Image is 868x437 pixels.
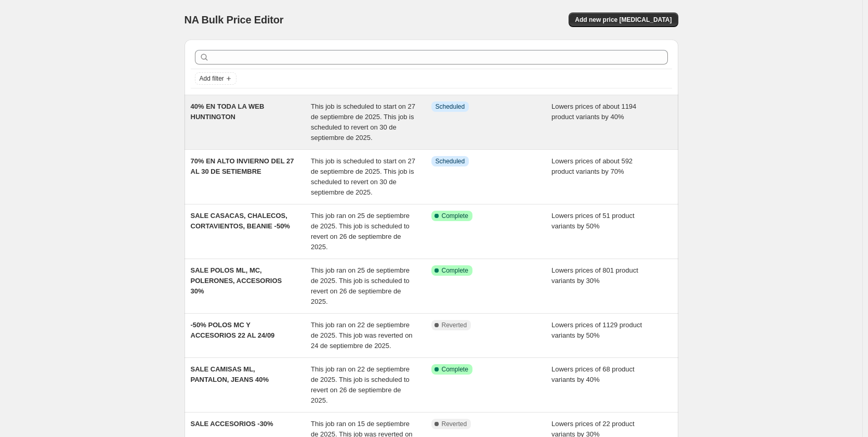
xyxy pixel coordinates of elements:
[185,14,284,25] span: NA Bulk Price Editor
[191,365,269,383] span: SALE CAMISAS ML, PANTALON, JEANS 40%
[311,212,410,251] span: This job ran on 25 de septiembre de 2025. This job is scheduled to revert on 26 de septiembre de ...
[569,12,678,27] button: Add new price [MEDICAL_DATA]
[442,365,468,374] span: Complete
[551,212,635,230] span: Lowers prices of 51 product variants by 50%
[191,266,282,295] span: SALE POLOS ML, MC, POLERONES, ACCESORIOS 30%
[191,102,265,121] span: 40% EN TODA LA WEB HUNTINGTON
[551,321,642,339] span: Lowers prices of 1129 product variants by 50%
[311,102,415,142] span: This job is scheduled to start on 27 de septiembre de 2025. This job is scheduled to revert on 30...
[195,72,236,85] button: Add filter
[191,420,273,428] span: SALE ACCESORIOS -30%
[436,157,465,165] span: Scheduled
[311,266,410,305] span: This job ran on 25 de septiembre de 2025. This job is scheduled to revert on 26 de septiembre de ...
[436,102,465,111] span: Scheduled
[200,74,224,83] span: Add filter
[551,365,635,383] span: Lowers prices of 68 product variants by 40%
[551,157,633,175] span: Lowers prices of about 592 product variants by 70%
[311,365,410,404] span: This job ran on 22 de septiembre de 2025. This job is scheduled to revert on 26 de septiembre de ...
[191,321,275,339] span: -50% POLOS MC Y ACCESORIOS 22 AL 24/09
[442,266,468,275] span: Complete
[311,157,415,196] span: This job is scheduled to start on 27 de septiembre de 2025. This job is scheduled to revert on 30...
[442,321,467,329] span: Reverted
[551,102,636,121] span: Lowers prices of about 1194 product variants by 40%
[575,16,672,24] span: Add new price [MEDICAL_DATA]
[311,321,413,350] span: This job ran on 22 de septiembre de 2025. This job was reverted on 24 de septiembre de 2025.
[442,212,468,220] span: Complete
[191,157,294,175] span: 70% EN ALTO INVIERNO DEL 27 AL 30 DE SETIEMBRE
[551,266,638,285] span: Lowers prices of 801 product variants by 30%
[442,420,467,428] span: Reverted
[191,212,290,230] span: SALE CASACAS, CHALECOS, CORTAVIENTOS, BEANIE -50%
